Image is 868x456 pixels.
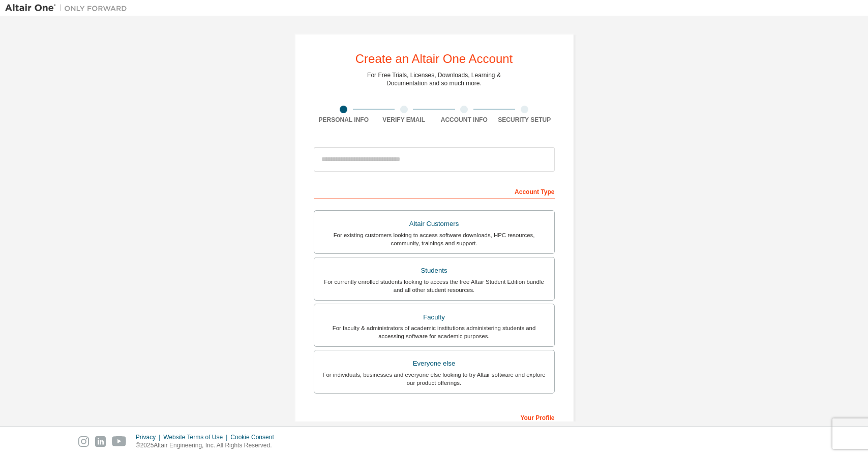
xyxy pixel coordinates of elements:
[136,433,163,441] div: Privacy
[320,310,548,324] div: Faculty
[78,436,89,447] img: instagram.svg
[112,436,127,447] img: youtube.svg
[95,436,106,447] img: linkedin.svg
[355,53,513,65] div: Create an Altair One Account
[314,409,555,425] div: Your Profile
[367,71,501,87] div: For Free Trials, Licenses, Downloads, Learning & Documentation and so much more.
[320,324,548,340] div: For faculty & administrators of academic institutions administering students and accessing softwa...
[374,116,434,124] div: Verify Email
[320,264,548,278] div: Students
[230,433,280,441] div: Cookie Consent
[494,116,555,124] div: Security Setup
[136,441,280,450] p: © 2025 Altair Engineering, Inc. All Rights Reserved.
[320,371,548,387] div: For individuals, businesses and everyone else looking to try Altair software and explore our prod...
[320,356,548,371] div: Everyone else
[320,217,548,231] div: Altair Customers
[434,116,495,124] div: Account Info
[163,433,230,441] div: Website Terms of Use
[320,278,548,294] div: For currently enrolled students looking to access the free Altair Student Edition bundle and all ...
[5,3,132,13] img: Altair One
[320,231,548,247] div: For existing customers looking to access software downloads, HPC resources, community, trainings ...
[314,116,374,124] div: Personal Info
[314,183,555,199] div: Account Type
